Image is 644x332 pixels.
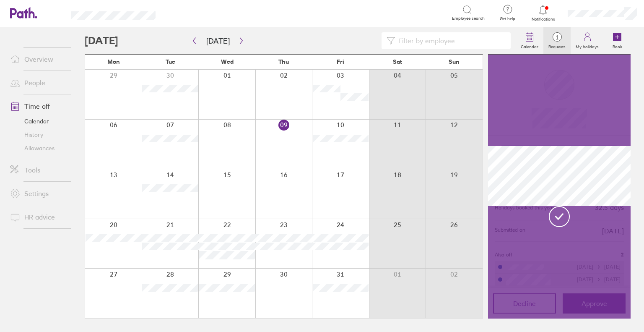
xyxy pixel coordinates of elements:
[3,51,71,68] a: Overview
[393,58,402,65] span: Sat
[3,115,71,128] a: Calendar
[200,34,236,48] button: [DATE]
[449,58,460,65] span: Sun
[3,98,71,115] a: Time off
[337,58,344,65] span: Fri
[530,4,557,22] a: Notifications
[3,128,71,141] a: History
[543,34,571,41] span: 1
[530,17,557,22] span: Notifications
[3,209,71,225] a: HR advice
[3,185,71,202] a: Settings
[516,42,543,50] label: Calendar
[3,141,71,155] a: Allowances
[608,42,627,50] label: Book
[516,27,543,54] a: Calendar
[278,58,289,65] span: Thu
[166,58,175,65] span: Tue
[494,16,521,21] span: Get help
[571,42,604,50] label: My holidays
[604,27,631,54] a: Book
[221,58,234,65] span: Wed
[3,74,71,91] a: People
[178,9,200,16] div: Search
[395,33,506,49] input: Filter by employee
[571,27,604,54] a: My holidays
[543,27,571,54] a: 1Requests
[3,162,71,178] a: Tools
[452,16,485,21] span: Employee search
[543,42,571,50] label: Requests
[107,58,120,65] span: Mon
